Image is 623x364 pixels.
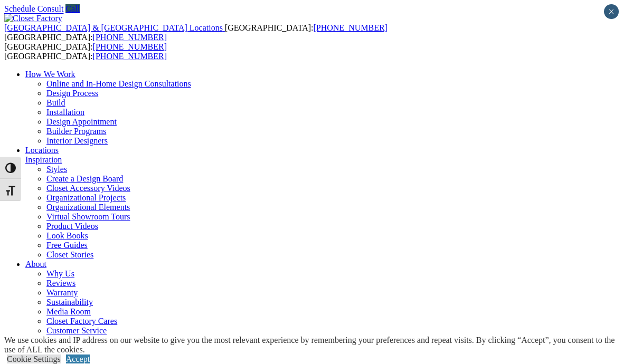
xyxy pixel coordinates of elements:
span: [GEOGRAPHIC_DATA]: [GEOGRAPHIC_DATA]: [4,23,388,42]
a: Reviews [46,279,75,288]
a: [PHONE_NUMBER] [93,52,167,61]
a: Build [46,98,65,107]
a: Organizational Elements [46,203,130,212]
a: Builder Programs [46,127,106,136]
a: Why Us [46,269,74,278]
a: Organizational Projects [46,193,126,202]
a: Styles [46,165,67,174]
a: Look Books [46,231,88,240]
a: Cookie Settings [7,355,61,363]
a: Locations [25,146,59,155]
a: Create a Design Board [46,174,123,183]
a: About [25,260,46,269]
a: Interior Designers [46,136,108,145]
a: Design Process [46,89,98,98]
a: Call [65,4,80,13]
span: [GEOGRAPHIC_DATA] & [GEOGRAPHIC_DATA] Locations [4,23,223,32]
a: Closet Accessory Videos [46,184,130,193]
a: Sustainability [46,298,93,306]
div: We use cookies and IP address on our website to give you the most relevant experience by remember... [4,336,623,355]
a: Free Guides [46,241,88,250]
a: Design Appointment [46,117,117,126]
a: Schedule Consult [4,4,63,13]
a: Media Room [46,307,91,316]
img: Closet Factory [4,14,62,23]
a: Installation [46,108,84,117]
a: Inspiration [25,155,62,164]
a: How We Work [25,70,75,79]
a: [PHONE_NUMBER] [313,23,387,32]
a: Closet Stories [46,250,93,259]
span: [GEOGRAPHIC_DATA]: [GEOGRAPHIC_DATA]: [4,42,167,61]
a: Virtual Showroom Tours [46,212,130,221]
button: Close [604,4,619,19]
a: Customer Service [46,326,107,335]
a: Product Videos [46,222,98,231]
a: [GEOGRAPHIC_DATA] & [GEOGRAPHIC_DATA] Locations [4,23,225,32]
a: [PHONE_NUMBER] [93,42,167,51]
a: Warranty [46,288,78,297]
a: Online and In-Home Design Consultations [46,79,191,88]
a: Accept [66,355,90,363]
a: Closet Factory Cares [46,317,117,325]
a: [PHONE_NUMBER] [93,33,167,42]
